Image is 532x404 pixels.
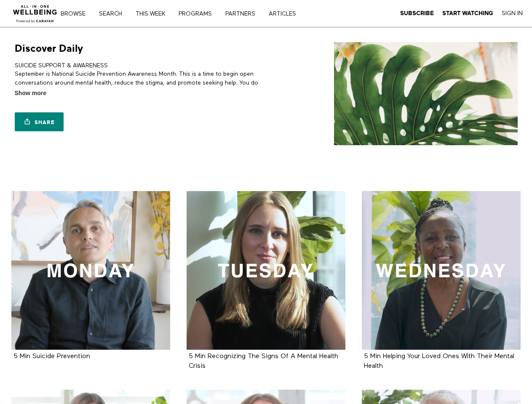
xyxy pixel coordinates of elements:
[133,11,174,17] a: THIS WEEK
[187,191,345,350] a: 5 Min Recognizing The Signs Of A Mental Health Crisis
[222,11,264,17] a: PARTNERS
[400,10,434,17] a: Subscribe
[334,42,517,145] img: Discover Daily
[364,353,514,369] a: 5 Min Helping Your Loved Ones With Their Mental Health
[58,11,94,17] a: Browse
[400,10,434,16] strong: Subscribe
[13,353,90,359] a: 5 Min Suicide Prevention
[15,61,263,96] p: SUICIDE SUPPORT & AWARENESS September is National Suicide Prevention Awareness Month. This is a t...
[442,10,493,16] strong: Start Watching
[15,42,83,55] h1: Discover Daily
[502,10,523,17] a: Sign In
[67,9,313,18] nav: Primary
[189,353,338,369] a: 5 Min Recognizing The Signs Of A Mental Health Crisis
[266,11,305,17] a: ARTICLES
[442,10,493,17] a: Start Watching
[15,112,64,131] a: Share
[11,191,170,350] a: 5 Min Suicide Prevention
[362,191,521,350] a: 5 Min Helping Your Loved Ones With Their Mental Health
[176,11,221,17] a: PROGRAMS
[189,353,338,369] strong: 5 Min Recognizing The Signs Of A Mental Health Crisis
[364,353,514,369] strong: 5 Min Helping Your Loved Ones With Their Mental Health
[96,11,131,17] a: Search
[15,89,46,98] span: Show more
